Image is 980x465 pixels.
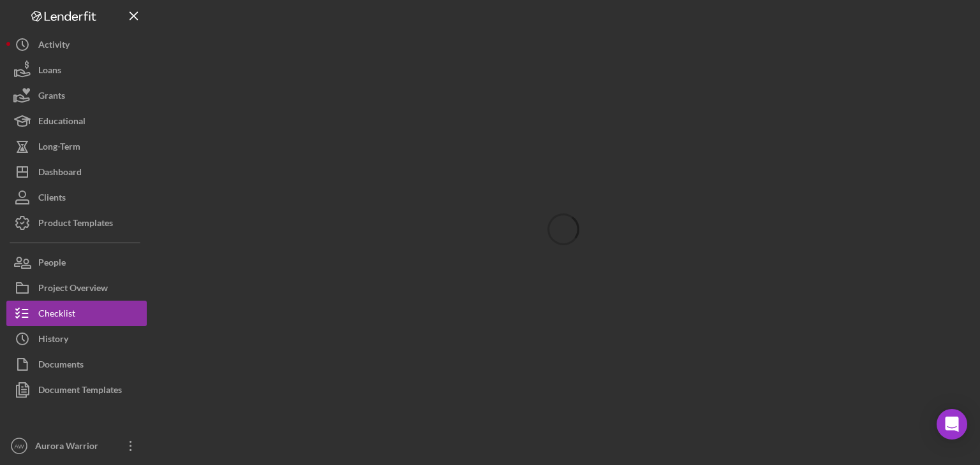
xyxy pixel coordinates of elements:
button: AWAurora Warrior [6,433,147,459]
button: History [6,326,147,352]
div: Open Intercom Messenger [937,409,967,440]
button: Dashboard [6,159,147,185]
button: Checklist [6,301,147,326]
button: Grants [6,83,147,108]
text: AW [14,443,24,450]
div: People [38,250,66,278]
div: Clients [38,185,66,213]
button: Document Templates [6,377,147,403]
div: History [38,326,68,355]
div: Activity [38,32,70,61]
button: Long-Term [6,134,147,159]
button: Activity [6,32,147,57]
div: Aurora Warrior [32,433,115,462]
div: Checklist [38,301,75,329]
button: Product Templates [6,210,147,236]
div: Educational [38,108,85,137]
div: Loans [38,57,61,86]
div: Document Templates [38,377,122,406]
div: Documents [38,352,84,380]
button: People [6,250,147,275]
div: Dashboard [38,159,82,188]
button: Documents [6,352,147,377]
div: Product Templates [38,210,113,239]
button: Educational [6,108,147,134]
div: Project Overview [38,275,108,304]
button: Project Overview [6,275,147,301]
div: Grants [38,83,65,111]
button: Clients [6,185,147,210]
div: Long-Term [38,134,80,162]
button: Loans [6,57,147,83]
